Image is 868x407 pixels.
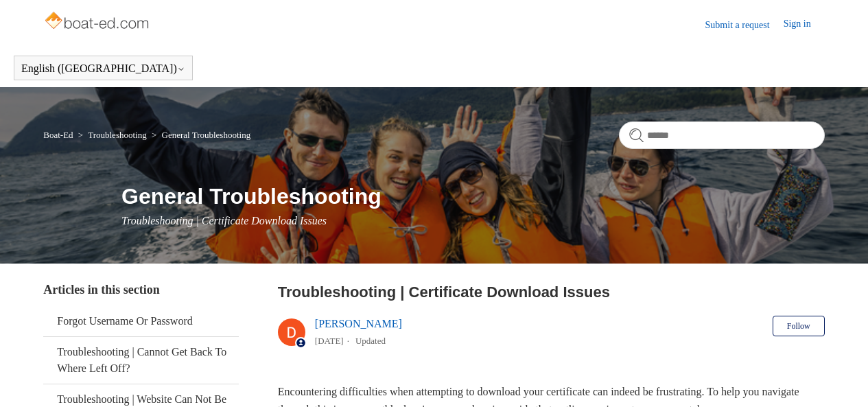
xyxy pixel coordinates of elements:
li: Updated [355,336,386,346]
li: Troubleshooting [75,130,149,140]
img: Boat-Ed Help Center home page [43,8,152,36]
input: Search [619,121,825,149]
a: Submit a request [705,18,784,32]
button: English ([GEOGRAPHIC_DATA]) [21,62,185,75]
a: [PERSON_NAME] [315,318,402,329]
h1: General Troubleshooting [121,180,825,213]
button: Follow Article [773,316,825,336]
li: General Troubleshooting [149,130,250,140]
a: Sign in [784,16,825,33]
span: Troubleshooting | Certificate Download Issues [121,215,327,226]
a: General Troubleshooting [162,130,251,140]
span: Articles in this section [43,283,159,296]
h2: Troubleshooting | Certificate Download Issues [278,281,825,303]
time: 03/14/2024, 13:15 [315,336,344,346]
a: Troubleshooting | Cannot Get Back To Where Left Off? [43,337,239,384]
a: Boat-Ed [43,130,73,140]
li: Boat-Ed [43,130,75,140]
a: Forgot Username Or Password [43,306,239,336]
div: Live chat [832,371,868,407]
a: Troubleshooting [88,130,146,140]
